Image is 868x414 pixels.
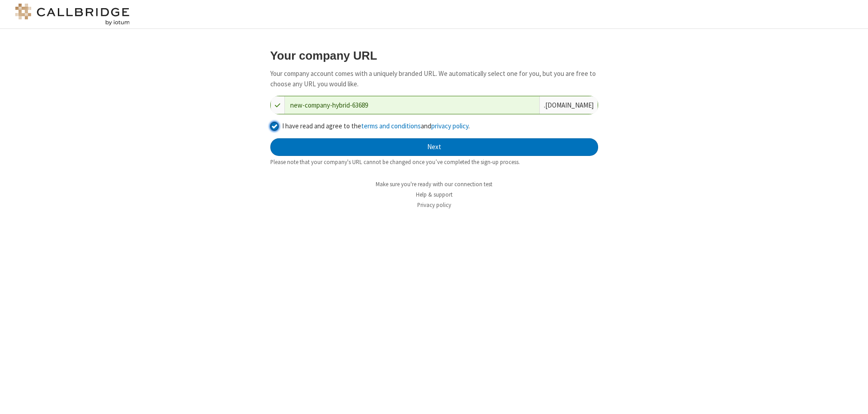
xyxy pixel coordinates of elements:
[270,158,598,166] div: Please note that your company's URL cannot be changed once you’ve completed the sign-up process.
[270,49,598,62] h3: Your company URL
[431,122,468,130] a: privacy policy
[361,122,421,130] a: terms and conditions
[270,138,598,156] button: Next
[270,69,598,89] p: Your company account comes with a uniquely branded URL. We automatically select one for you, but ...
[376,180,492,188] a: Make sure you're ready with our connection test
[417,201,451,209] a: Privacy policy
[14,4,131,25] img: logo@2x.png
[285,96,539,114] input: Company URL
[416,191,453,198] a: Help & support
[539,96,598,114] div: . [DOMAIN_NAME]
[282,121,598,132] label: I have read and agree to the and .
